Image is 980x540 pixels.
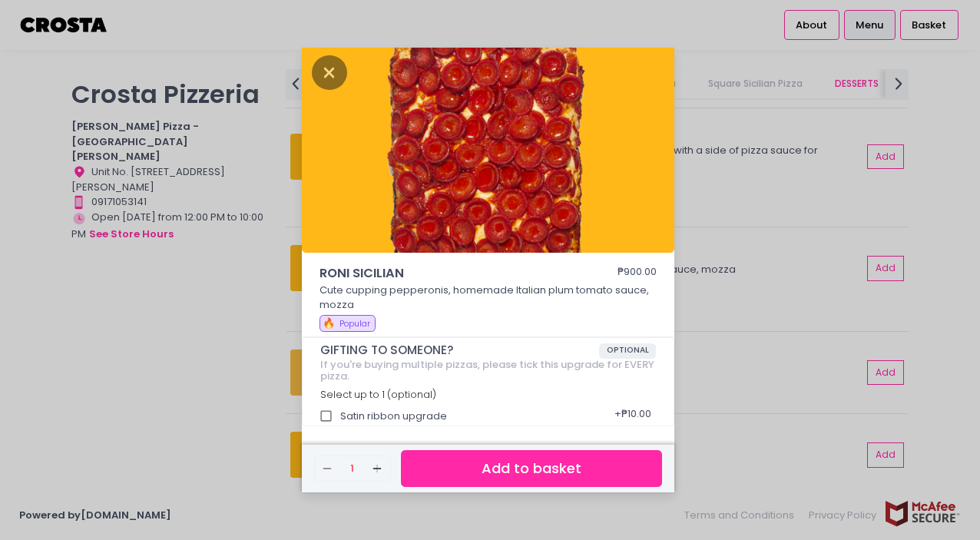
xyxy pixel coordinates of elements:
[323,316,335,330] span: 🔥
[319,283,657,313] p: Cute cupping pepperonis, homemade Italian plum tomato sauce, mozza
[320,343,599,357] span: GIFTING TO SOMEONE?
[617,264,657,283] div: ₱900.00
[609,402,656,431] div: + ₱10.00
[599,343,657,359] span: OPTIONAL
[302,44,674,253] img: RONI SICILIAN
[320,359,657,383] div: If you're buying multiple pizzas, please tick this upgrade for EVERY pizza.
[339,318,370,330] span: Popular
[319,264,573,283] span: RONI SICILIAN
[401,450,662,488] button: Add to basket
[320,388,436,401] span: Select up to 1 (optional)
[312,64,347,79] button: Close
